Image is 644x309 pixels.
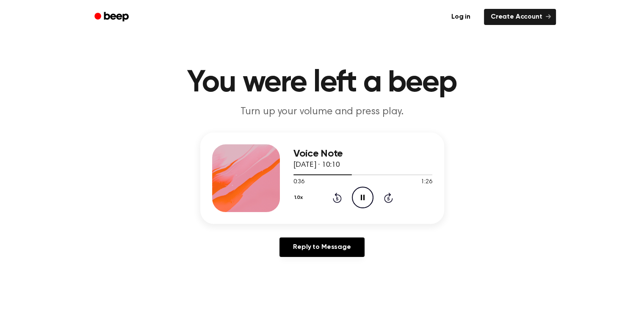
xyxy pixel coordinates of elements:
h1: You were left a beep [105,68,539,98]
h3: Voice Note [293,148,432,160]
a: Create Account [484,9,556,25]
a: Log in [443,7,479,27]
p: Turn up your volume and press play. [160,105,485,119]
a: Reply to Message [279,237,364,257]
span: [DATE] · 10:10 [293,161,340,169]
button: 1.0x [293,190,306,205]
span: 1:26 [421,178,432,187]
span: 0:36 [293,178,304,187]
a: Beep [88,9,136,25]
